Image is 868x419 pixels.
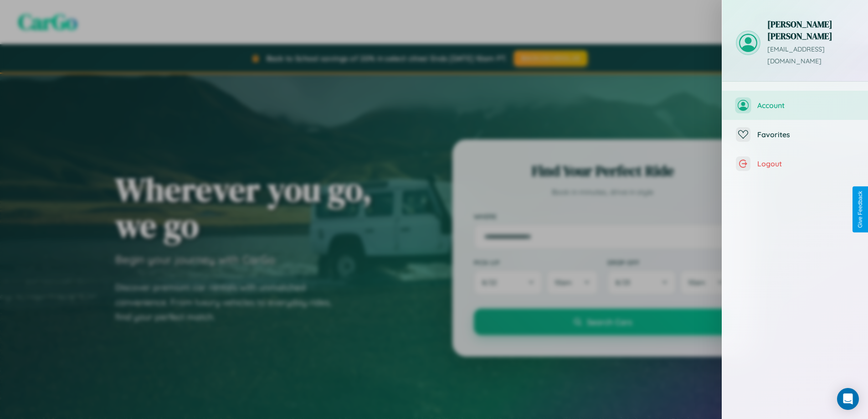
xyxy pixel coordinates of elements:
[757,130,854,139] span: Favorites
[757,159,854,168] span: Logout
[757,101,854,110] span: Account
[837,388,859,410] div: Open Intercom Messenger
[722,149,868,178] button: Logout
[857,191,863,228] div: Give Feedback
[767,44,854,67] p: [EMAIL_ADDRESS][DOMAIN_NAME]
[722,91,868,120] button: Account
[722,120,868,149] button: Favorites
[767,18,854,42] h3: [PERSON_NAME] [PERSON_NAME]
